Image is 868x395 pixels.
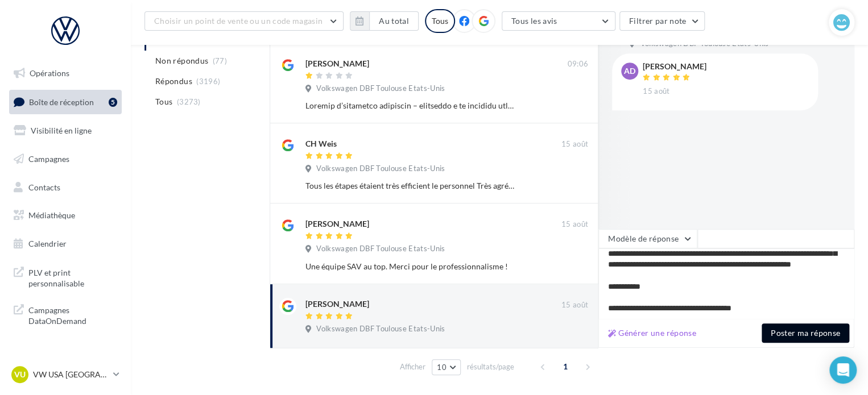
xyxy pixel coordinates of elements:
[155,76,192,87] span: Répondus
[556,357,574,376] span: 1
[502,11,615,31] button: Tous les avis
[28,302,117,327] span: Campagnes DataOnDemand
[305,298,369,310] div: [PERSON_NAME]
[7,203,124,227] a: Médiathèque
[28,239,67,248] span: Calendrier
[762,323,849,343] button: Poster ma réponse
[7,232,124,256] a: Calendrier
[28,154,69,164] span: Campagnes
[829,356,857,384] div: Open Intercom Messenger
[196,77,220,86] span: (3196)
[316,324,445,334] span: Volkswagen DBF Toulouse Etats-Unis
[316,164,445,174] span: Volkswagen DBF Toulouse Etats-Unis
[305,58,369,69] div: [PERSON_NAME]
[350,11,419,31] button: Au total
[31,126,92,135] span: Visibilité en ligne
[467,361,514,372] span: résultats/page
[30,68,69,78] span: Opérations
[33,369,109,380] p: VW USA [GEOGRAPHIC_DATA]
[305,180,514,192] div: Tous les étapes étaient très efficient le personnel Très agréable et attentif
[305,218,369,230] div: [PERSON_NAME]
[643,86,669,97] span: 15 août
[432,359,461,375] button: 10
[177,97,201,106] span: (3273)
[213,56,227,65] span: (77)
[305,261,514,272] div: Une équipe SAV au top. Merci pour le professionnalisme !
[624,65,635,77] span: AD
[561,300,588,310] span: 15 août
[7,90,124,114] a: Boîte de réception5
[604,326,701,340] button: Générer une réponse
[511,16,557,26] span: Tous les avis
[425,9,455,33] div: Tous
[305,138,337,149] div: CH Weis
[28,182,60,192] span: Contacts
[14,369,26,380] span: VU
[316,84,445,94] span: Volkswagen DBF Toulouse Etats-Unis
[567,59,588,69] span: 09:06
[7,260,124,294] a: PLV et print personnalisable
[7,61,124,85] a: Opérations
[643,63,706,70] div: [PERSON_NAME]
[369,11,419,31] button: Au total
[28,210,75,220] span: Médiathèque
[561,219,588,230] span: 15 août
[154,16,323,26] span: Choisir un point de vente ou un code magasin
[28,265,117,289] span: PLV et print personnalisable
[7,176,124,199] a: Contacts
[305,100,514,111] div: Loremip d’sitametco adipiscin – elitseddo e te incididu utlabore ! E’do magnaa en A-MINIM v’quisn...
[144,11,344,31] button: Choisir un point de vente ou un code magasin
[7,119,124,143] a: Visibilité en ligne
[619,11,705,31] button: Filtrer par note
[155,96,172,107] span: Tous
[9,364,122,385] a: VU VW USA [GEOGRAPHIC_DATA]
[155,55,208,66] span: Non répondus
[7,147,124,171] a: Campagnes
[29,97,94,106] span: Boîte de réception
[598,229,697,248] button: Modèle de réponse
[109,98,117,107] div: 5
[7,298,124,331] a: Campagnes DataOnDemand
[561,139,588,149] span: 15 août
[316,244,445,254] span: Volkswagen DBF Toulouse Etats-Unis
[437,363,447,372] span: 10
[400,361,425,372] span: Afficher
